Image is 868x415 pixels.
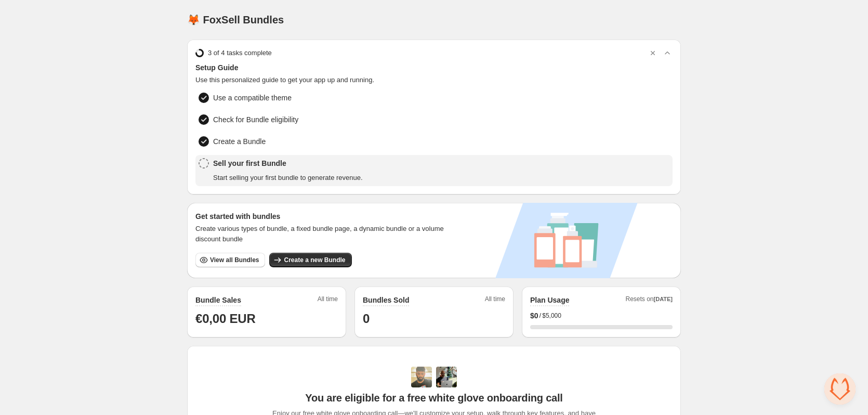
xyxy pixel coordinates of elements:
button: Create a new Bundle [269,253,351,267]
span: Create a Bundle [213,136,266,147]
span: View all Bundles [210,256,259,264]
div: / [530,310,673,321]
span: You are eligible for a free white glove onboarding call [305,392,562,404]
h2: Bundles Sold [363,295,409,305]
h1: 🦊 FoxSell Bundles [187,14,284,26]
h1: 0 [363,310,505,327]
span: Start selling your first bundle to generate revenue. [213,173,363,183]
span: Setup Guide [195,62,673,73]
span: Create a new Bundle [284,256,345,264]
button: View all Bundles [195,253,265,267]
span: All time [485,295,505,306]
div: Open de chat [824,373,856,405]
span: Sell your first Bundle [213,158,363,168]
span: Create various types of bundle, a fixed bundle page, a dynamic bundle or a volume discount bundle [195,224,454,244]
h3: Get started with bundles [195,211,454,222]
span: Use this personalized guide to get your app up and running. [195,75,673,85]
span: Resets on [626,295,673,306]
span: 3 of 4 tasks complete [208,48,272,58]
span: Use a compatible theme [213,93,292,103]
h2: Bundle Sales [195,295,241,305]
span: All time [318,295,338,306]
h1: €0,00 EUR [195,310,338,327]
img: Prakhar [436,367,457,387]
span: [DATE] [654,296,673,302]
img: Adi [411,367,432,387]
span: $ 0 [530,310,538,321]
h2: Plan Usage [530,295,569,305]
span: Check for Bundle eligibility [213,114,298,125]
span: $5,000 [542,312,561,320]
